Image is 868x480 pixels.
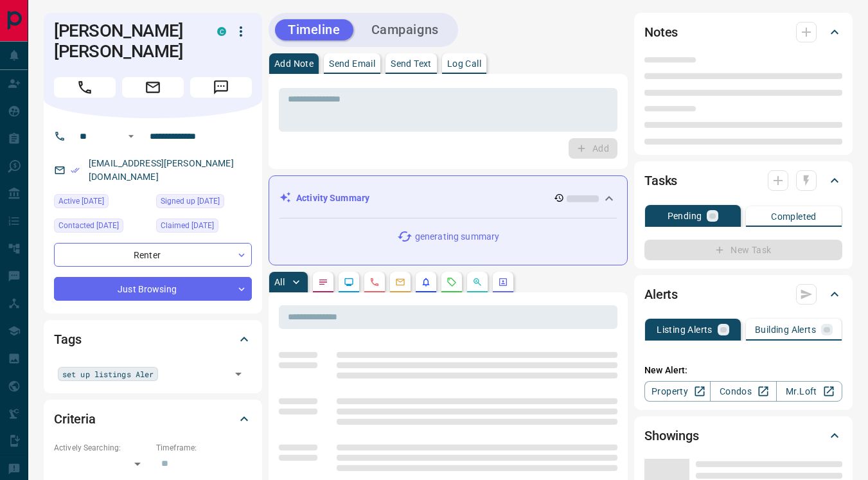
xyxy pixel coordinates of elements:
p: Send Email [329,59,375,68]
div: Thu Jun 26 2025 [156,218,252,236]
svg: Opportunities [472,277,483,287]
h2: Notes [644,22,678,42]
div: Notes [644,17,842,48]
a: Mr.Loft [776,381,842,402]
p: Add Note [274,59,314,68]
svg: Emails [395,277,405,287]
div: condos.ca [217,27,226,36]
svg: Notes [318,277,328,287]
div: Thu Sep 11 2025 [54,194,150,212]
div: Tags [54,324,252,355]
h1: [PERSON_NAME] [PERSON_NAME] [54,21,198,62]
div: Criteria [54,404,252,434]
svg: Email Verified [71,166,80,175]
div: Renter [54,243,252,267]
p: Pending [668,211,702,220]
p: New Alert: [644,364,842,377]
div: Wed Sep 10 2025 [54,218,150,236]
svg: Requests [447,277,457,287]
p: Listing Alerts [657,325,713,334]
span: Call [54,77,116,98]
p: Log Call [447,59,481,68]
p: All [274,278,285,287]
div: Alerts [644,279,842,310]
p: Completed [771,212,817,221]
h2: Criteria [54,409,96,429]
span: set up listings Aler [62,368,154,380]
svg: Listing Alerts [421,277,431,287]
button: Open [123,129,139,144]
span: Email [122,77,184,98]
div: Thu Jun 26 2025 [156,194,252,212]
p: Actively Searching: [54,442,150,454]
h2: Tags [54,329,81,350]
h2: Alerts [644,284,678,305]
p: Activity Summary [296,191,369,205]
a: Property [644,381,711,402]
p: generating summary [415,230,499,244]
h2: Showings [644,425,699,446]
button: Open [229,365,247,383]
div: Tasks [644,165,842,196]
p: Send Text [391,59,432,68]
button: Timeline [275,19,353,40]
span: Claimed [DATE] [161,219,214,232]
span: Active [DATE] [58,195,104,208]
button: Campaigns [359,19,452,40]
span: Message [190,77,252,98]
a: Condos [710,381,776,402]
div: Activity Summary [279,186,617,210]
span: Signed up [DATE] [161,195,220,208]
p: Building Alerts [755,325,816,334]
h2: Tasks [644,170,677,191]
svg: Calls [369,277,380,287]
a: [EMAIL_ADDRESS][PERSON_NAME][DOMAIN_NAME] [89,158,234,182]
svg: Agent Actions [498,277,508,287]
div: Just Browsing [54,277,252,301]
span: Contacted [DATE] [58,219,119,232]
p: Timeframe: [156,442,252,454]
svg: Lead Browsing Activity [344,277,354,287]
div: Showings [644,420,842,451]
